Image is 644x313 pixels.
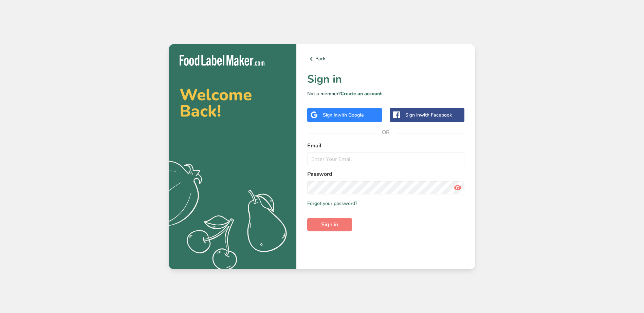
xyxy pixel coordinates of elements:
div: Sign in [405,111,452,119]
span: Sign in [321,221,338,229]
span: OR [376,122,396,143]
span: with Google [337,112,364,118]
a: Forgot your password? [307,200,357,207]
label: Email [307,142,464,150]
a: Back [307,55,464,63]
button: Sign in [307,218,352,231]
a: Create an account [341,90,382,97]
div: Sign in [323,111,364,119]
img: Food Label Maker [180,55,264,66]
p: Not a member? [307,90,464,97]
h2: Welcome Back! [180,87,286,119]
span: with Facebook [420,112,452,118]
h1: Sign in [307,71,464,87]
input: Enter Your Email [307,152,464,166]
label: Password [307,170,464,178]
